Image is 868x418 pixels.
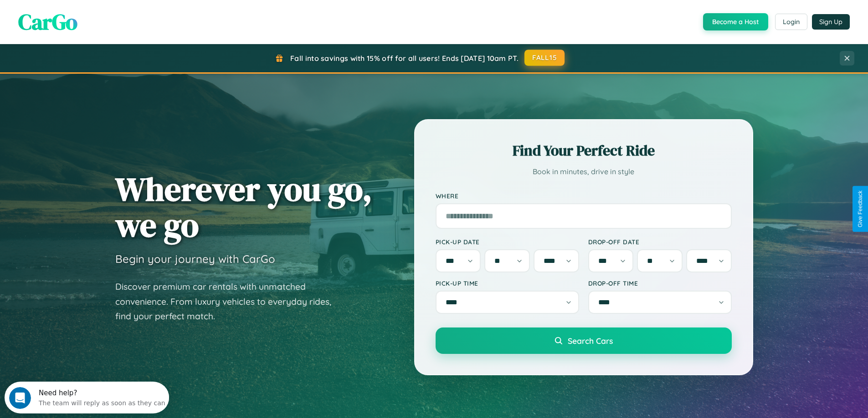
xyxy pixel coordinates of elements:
[436,279,579,287] label: Pick-up Time
[588,279,732,287] label: Drop-off Time
[115,252,275,266] h3: Begin your journey with CarGo
[436,141,732,161] h2: Find Your Perfect Ride
[115,171,372,243] h1: Wherever you go, we go
[290,54,519,63] span: Fall into savings with 15% off for all users! Ends [DATE] 10am PT.
[568,336,613,346] span: Search Cars
[524,50,565,66] button: FALL15
[588,238,732,246] label: Drop-off Date
[18,7,77,37] span: CarGo
[436,238,579,246] label: Pick-up Date
[34,15,161,25] div: The team will reply as soon as they can
[9,387,31,409] iframe: Intercom live chat
[703,13,768,30] button: Become a Host
[436,327,732,354] button: Search Cars
[4,4,169,29] div: Open Intercom Messenger
[775,14,807,30] button: Login
[115,279,343,324] p: Discover premium car rentals with unmatched convenience. From luxury vehicles to everyday rides, ...
[812,14,850,30] button: Sign Up
[34,8,161,15] div: Need help?
[5,382,169,413] iframe: Intercom live chat discovery launcher
[436,165,732,178] p: Book in minutes, drive in style
[857,191,863,227] div: Give Feedback
[436,192,732,200] label: Where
